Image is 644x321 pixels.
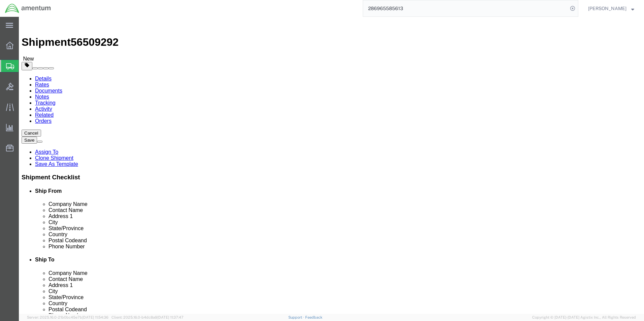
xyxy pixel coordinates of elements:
[82,315,108,319] span: [DATE] 11:54:36
[288,315,305,319] a: Support
[305,315,322,319] a: Feedback
[27,315,108,319] span: Server: 2025.16.0-21b0bc45e7b
[532,315,636,320] span: Copyright © [DATE]-[DATE] Agistix Inc., All Rights Reserved
[111,315,184,319] span: Client: 2025.16.0-b4dc8a9
[588,4,635,12] button: [PERSON_NAME]
[157,315,184,319] span: [DATE] 11:37:47
[5,3,51,13] img: logo
[588,5,626,12] span: James Barragan
[19,17,644,314] iframe: FS Legacy Container
[363,0,568,16] input: Search for shipment number, reference number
